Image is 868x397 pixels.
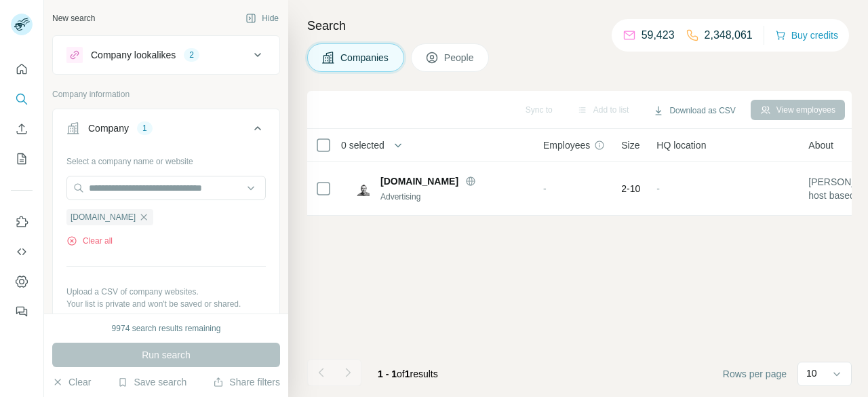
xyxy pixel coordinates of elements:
[66,286,266,298] p: Upload a CSV of company websites.
[405,368,410,379] span: 1
[53,39,279,71] button: Company lookalikes2
[66,298,266,310] p: Your list is private and won't be saved or shared.
[11,117,33,141] button: Enrich CSV
[378,368,438,379] span: results
[91,48,176,62] div: Company lookalikes
[656,138,706,152] span: HQ location
[66,235,113,247] button: Clear all
[621,182,640,195] span: 2-10
[11,57,33,81] button: Quick start
[71,211,136,223] span: [DOMAIN_NAME]
[117,375,186,389] button: Save search
[380,191,527,203] div: Advertising
[11,299,33,324] button: Feedback
[11,87,33,111] button: Search
[340,51,390,64] span: Companies
[137,122,153,134] div: 1
[112,322,221,335] div: 9974 search results remaining
[543,138,590,152] span: Employees
[52,88,280,100] p: Company information
[348,181,370,196] img: Logo of andrewmitrak.com
[213,375,280,389] button: Share filters
[444,51,475,64] span: People
[11,147,33,171] button: My lists
[11,210,33,234] button: Use Surfe on LinkedIn
[184,49,199,61] div: 2
[53,112,279,150] button: Company1
[307,16,852,35] h4: Search
[52,12,95,24] div: New search
[642,27,675,43] p: 59,423
[11,240,33,264] button: Use Surfe API
[341,138,384,152] span: 0 selected
[380,174,458,188] span: [DOMAIN_NAME]
[397,368,405,379] span: of
[806,366,817,380] p: 10
[808,138,833,152] span: About
[378,368,397,379] span: 1 - 1
[88,121,129,135] div: Company
[644,100,745,121] button: Download as CSV
[52,375,91,389] button: Clear
[236,8,288,29] button: Hide
[723,367,787,381] span: Rows per page
[656,183,660,194] span: -
[705,27,753,43] p: 2,348,061
[621,138,639,152] span: Size
[775,26,838,45] button: Buy credits
[543,183,547,194] span: -
[66,150,266,168] div: Select a company name or website
[11,269,33,294] button: Dashboard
